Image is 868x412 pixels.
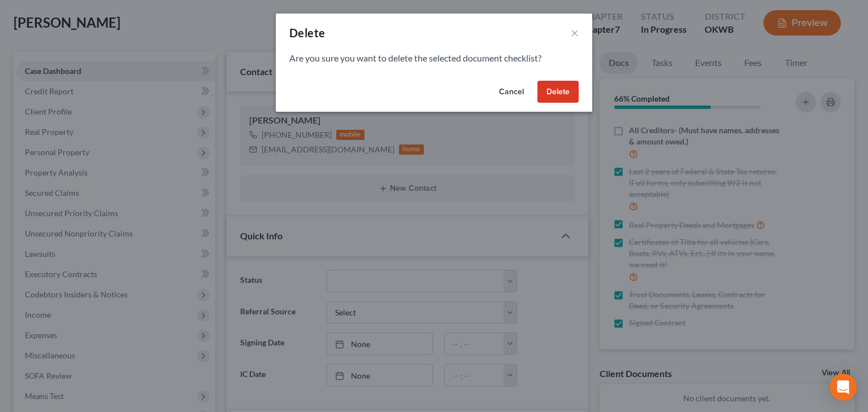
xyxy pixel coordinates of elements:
[537,81,579,103] button: Delete
[571,26,579,40] button: ×
[830,374,857,401] div: Open Intercom Messenger
[289,52,579,65] p: Are you sure you want to delete the selected document checklist?
[490,81,533,103] button: Cancel
[289,25,325,41] div: Delete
